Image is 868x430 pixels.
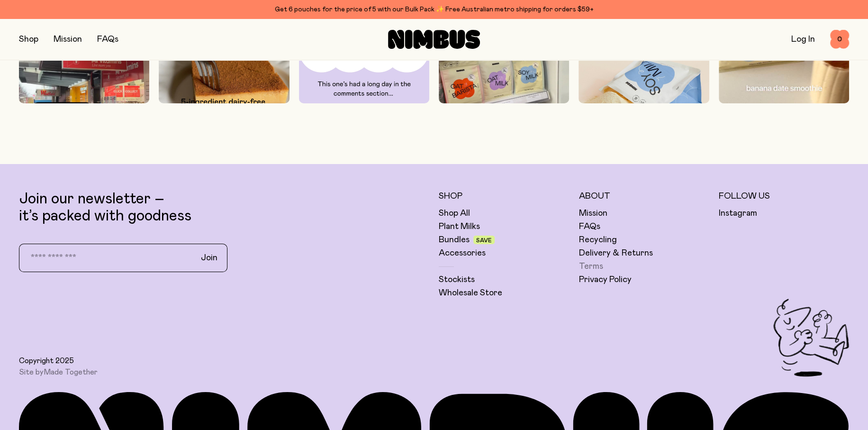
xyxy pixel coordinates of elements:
a: FAQs [97,35,118,44]
a: Made Together [44,368,98,376]
a: Bundles [439,234,470,246]
a: Log In [791,35,815,44]
a: Terms [579,261,603,272]
a: Shop All [439,208,470,219]
a: Privacy Policy [579,274,631,285]
a: Mission [579,208,607,219]
a: Stockists [439,274,475,285]
div: Get 6 pouches for the price of 5 with our Bulk Pack ✨ Free Australian metro shipping for orders $59+ [19,4,849,15]
span: Copyright 2025 [19,356,74,366]
a: FAQs [579,221,600,232]
span: Site by [19,367,98,377]
p: Join our newsletter – it’s packed with goodness [19,191,429,225]
a: Delivery & Returns [579,247,652,259]
button: 0 [830,30,849,49]
h5: Follow Us [719,191,849,202]
a: Recycling [579,234,616,246]
span: Save [476,238,492,243]
a: Accessories [439,247,486,259]
a: Plant Milks [439,221,480,232]
span: Join [201,252,217,264]
a: Wholesale Store [439,287,502,299]
a: Instagram [719,208,757,219]
a: Mission [54,35,82,44]
button: Join [193,248,225,268]
h5: About [579,191,709,202]
h5: Shop [439,191,569,202]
